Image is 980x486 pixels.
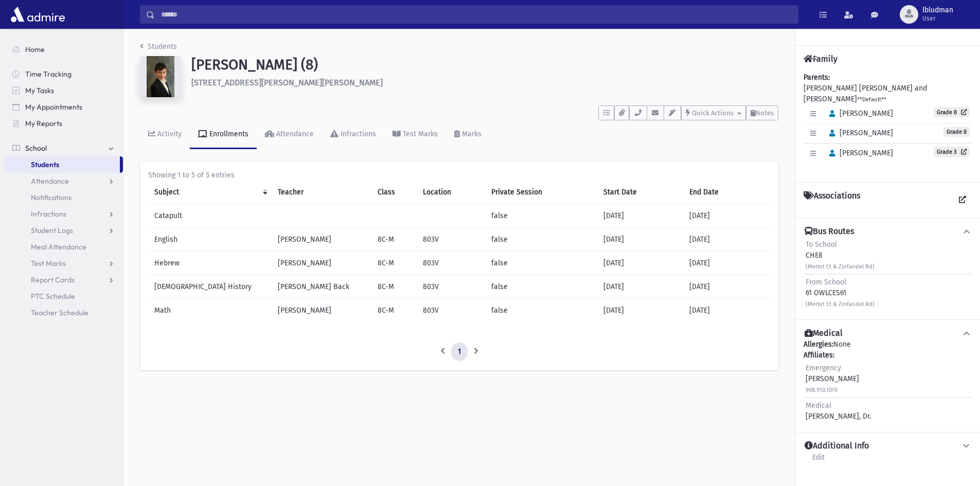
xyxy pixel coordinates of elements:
span: To School [806,240,837,249]
td: [DATE] [597,275,684,299]
span: Time Tracking [25,69,72,79]
small: (Merlot Ct & Zinfandel Rd) [806,263,875,270]
span: Attendance [31,176,69,186]
div: Test Marks [401,130,438,138]
span: Notifications [31,193,72,202]
h4: Additional Info [805,441,869,452]
a: Students [140,42,177,51]
div: 61 OWLCES61 [806,277,875,309]
a: Grade 8 [934,107,970,117]
td: [DEMOGRAPHIC_DATA] History [148,275,272,299]
a: Edit [812,452,825,470]
td: [DATE] [683,251,770,275]
th: Subject [148,181,272,204]
div: Marks [460,130,482,138]
td: Catapult [148,204,272,228]
span: Meal Attendance [31,242,86,251]
div: Enrollments [207,130,248,138]
td: false [485,299,597,322]
span: My Reports [25,119,62,128]
h4: Family [804,54,838,64]
small: (Merlot Ct & Zinfandel Rd) [806,301,875,308]
span: Quick Actions [692,109,734,117]
h1: [PERSON_NAME] (8) [191,56,778,74]
a: Infractions [4,206,123,222]
th: Teacher [272,181,372,204]
td: false [485,228,597,251]
td: 8C-M [371,251,417,275]
td: 803V [417,251,485,275]
span: Home [25,45,45,54]
th: End Date [683,181,770,204]
span: [PERSON_NAME] [825,149,893,157]
td: [DATE] [597,251,684,275]
a: Student Logs [4,222,123,239]
span: School [25,143,47,153]
span: Test Marks [31,259,66,268]
span: lbludman [922,6,953,14]
small: 908.910.1070 [806,387,838,393]
span: Students [31,160,59,169]
b: Parents: [804,73,830,82]
span: User [922,14,953,23]
button: Medical [804,328,972,339]
td: [DATE] [597,228,684,251]
a: Notifications [4,189,123,206]
b: Allergies: [804,340,833,349]
a: Grade 3 [934,147,970,157]
span: PTC Schedule [31,292,75,301]
a: Report Cards [4,272,123,288]
span: Grade 8 [943,127,970,137]
span: Report Cards [31,275,75,284]
td: 803V [417,275,485,299]
a: PTC Schedule [4,288,123,304]
a: My Tasks [4,82,123,99]
a: Attendance [257,120,322,149]
td: [DATE] [597,204,684,228]
td: English [148,228,272,251]
div: Showing 1 to 5 of 5 entries [148,170,770,181]
a: School [4,140,123,156]
td: 8C-M [371,228,417,251]
span: [PERSON_NAME] [825,129,893,137]
span: Teacher Schedule [31,308,88,317]
a: Home [4,41,123,58]
span: From School [806,278,846,286]
td: [DATE] [683,275,770,299]
a: Time Tracking [4,66,123,82]
b: Affiliates: [804,351,834,359]
span: Infractions [31,209,66,219]
td: [DATE] [597,299,684,322]
button: Quick Actions [681,105,746,120]
div: [PERSON_NAME], Dr. [806,400,871,422]
td: [PERSON_NAME] [272,228,372,251]
button: Bus Routes [804,226,972,237]
td: [PERSON_NAME] [272,251,372,275]
div: [PERSON_NAME] [PERSON_NAME] and [PERSON_NAME] [804,72,972,174]
h6: [STREET_ADDRESS][PERSON_NAME][PERSON_NAME] [191,78,778,87]
button: Additional Info [804,441,972,452]
a: Attendance [4,173,123,189]
a: My Appointments [4,99,123,115]
td: Hebrew [148,251,272,275]
span: Student Logs [31,226,73,235]
div: Attendance [274,130,314,138]
th: Location [417,181,485,204]
td: Math [148,299,272,322]
a: Marks [446,120,490,149]
td: [DATE] [683,228,770,251]
span: My Tasks [25,86,54,95]
span: [PERSON_NAME] [825,109,893,118]
h4: Associations [804,191,860,209]
a: Infractions [322,120,384,149]
span: Notes [756,109,774,117]
a: Students [4,156,120,173]
h4: Medical [805,328,843,339]
input: Search [155,5,798,24]
a: My Reports [4,115,123,132]
span: Emergency [806,364,841,372]
div: [PERSON_NAME] [806,363,859,395]
th: Private Session [485,181,597,204]
img: AdmirePro [8,4,67,25]
a: 1 [451,343,468,361]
